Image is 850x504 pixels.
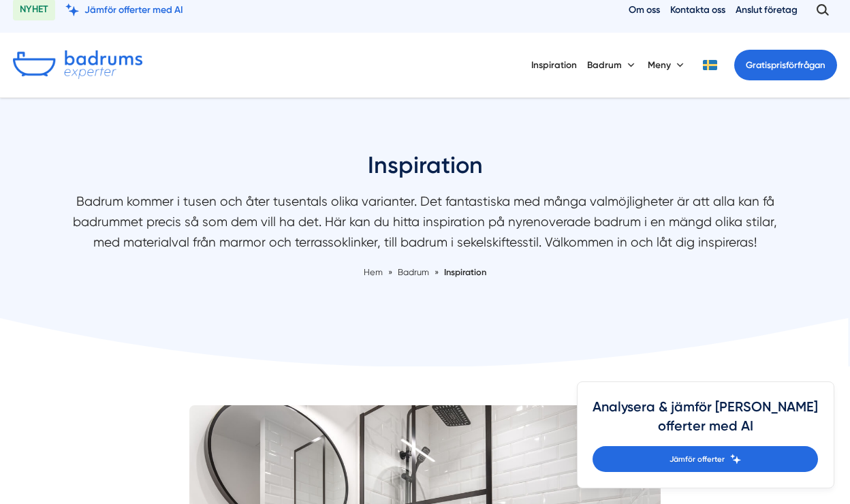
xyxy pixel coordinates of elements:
a: Jämför offerter med AI [65,3,183,16]
span: » [388,266,392,279]
span: » [435,266,439,279]
span: Gratis [746,60,771,70]
button: Meny [648,48,687,82]
a: Inspiration [444,267,486,277]
h4: Analysera & jämför [PERSON_NAME] offerter med AI [593,398,818,446]
img: Badrumsexperter.se logotyp [13,50,142,79]
a: Gratisprisförfrågan [734,50,837,80]
span: Badrum [398,267,429,277]
a: Jämför offerter [593,446,818,472]
span: Jämför offerter med AI [84,3,183,16]
a: Badrum [398,267,431,277]
button: Badrum [587,48,637,82]
a: Om oss [629,3,660,16]
a: Hem [364,267,383,277]
a: Inspiration [531,48,577,82]
h1: Inspiration [64,150,786,191]
p: Badrum kommer i tusen och åter tusentals olika varianter. Det fantastiska med många valmöjlighete... [64,191,786,259]
span: Jämför offerter [670,453,725,465]
a: Anslut företag [736,3,798,16]
a: Kontakta oss [670,3,725,16]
